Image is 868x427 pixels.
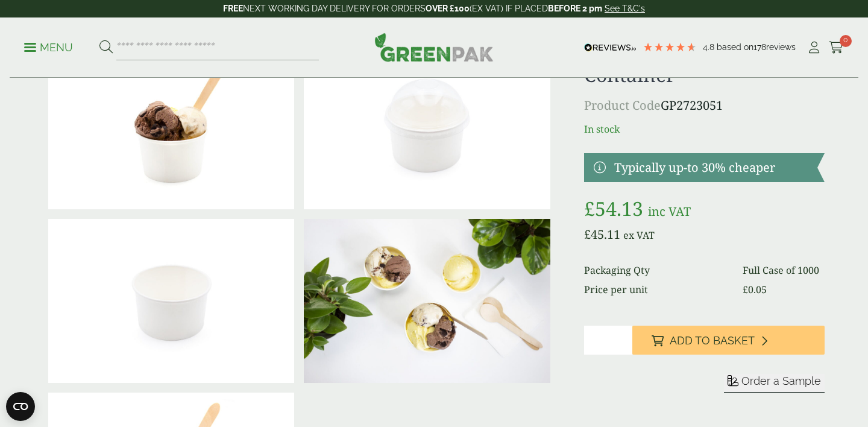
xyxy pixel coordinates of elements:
img: 6oz 2 Scoop Ice Cream Container With Ice Cream [48,45,294,209]
span: inc VAT [648,203,691,220]
span: £ [743,283,748,296]
p: GP2723051 [584,96,825,115]
a: 0 [829,39,844,57]
strong: OVER £100 [426,4,470,13]
dt: Price per unit [584,282,729,297]
bdi: 54.13 [584,195,643,221]
button: Order a Sample [724,374,825,393]
a: See T&C's [605,4,645,13]
span: Order a Sample [741,375,821,387]
p: In stock [584,122,825,136]
i: My Account [807,42,822,54]
span: reviews [766,42,796,52]
img: GreenPak Supplies [374,33,494,62]
p: Menu [24,40,73,55]
dt: Packaging Qty [584,263,729,277]
span: ex VAT [623,229,655,242]
strong: BEFORE 2 pm [548,4,602,13]
button: Open CMP widget [6,392,35,421]
img: Ice Cream Scoop Containers Lifestyle 2 [304,219,550,383]
img: 6oz 2 Scoop Ice Cream Container [48,219,294,383]
span: 178 [753,42,766,52]
dd: Full Case of 1000 [743,263,825,277]
span: Product Code [584,97,661,113]
bdi: 0.05 [743,283,767,296]
bdi: 45.11 [584,226,620,242]
strong: FREE [223,4,243,13]
h1: 6oz 2 scoop Ice Cream Container [584,40,825,87]
div: 4.78 Stars [643,42,697,52]
span: £ [584,195,595,221]
img: 6oz 2 Scoop Ice Cream Container With Lid [304,45,550,209]
span: Add to Basket [670,334,755,347]
img: REVIEWS.io [584,43,637,52]
span: £ [584,226,591,242]
span: Based on [717,42,753,52]
a: Menu [24,40,73,52]
button: Add to Basket [632,326,825,355]
span: 4.8 [703,42,717,52]
i: Cart [829,42,844,54]
span: 0 [840,35,852,47]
